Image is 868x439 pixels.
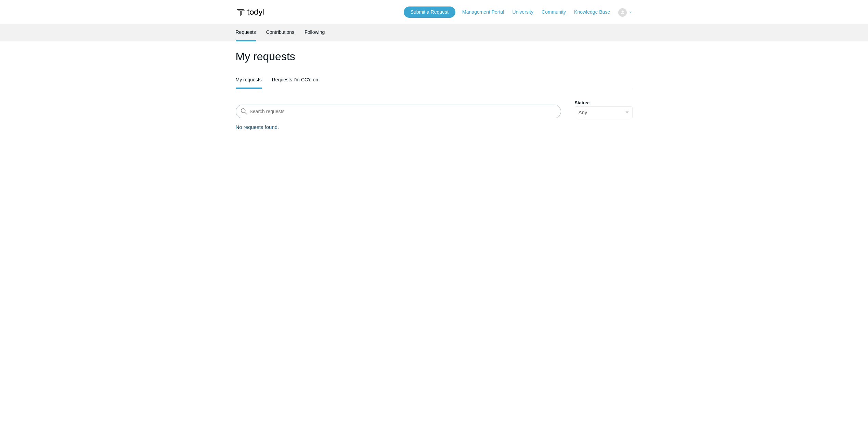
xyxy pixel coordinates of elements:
a: University [512,9,540,16]
img: Todyl Support Center Help Center home page [236,6,265,19]
a: Community [542,9,573,16]
a: My requests [236,72,262,88]
h1: My requests [236,48,633,65]
a: Following [305,24,325,40]
a: Requests I'm CC'd on [272,72,318,88]
label: Status: [575,99,633,106]
p: No requests found. [236,123,633,131]
a: Knowledge Base [574,9,617,16]
a: Submit a Request [404,6,455,18]
a: Contributions [266,24,295,40]
a: Management Portal [462,9,511,16]
a: Requests [236,24,256,40]
input: Search requests [236,105,561,118]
